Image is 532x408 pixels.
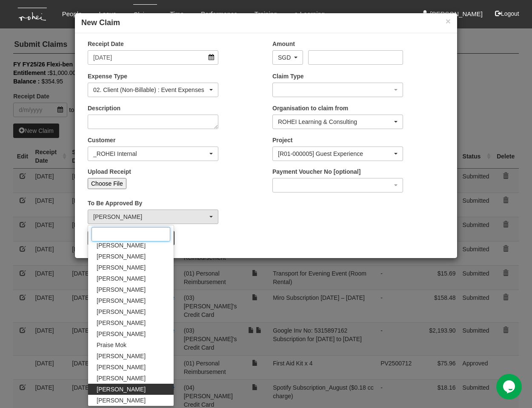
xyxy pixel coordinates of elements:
[97,241,146,250] span: [PERSON_NAME]
[97,319,146,327] span: [PERSON_NAME]
[97,374,146,382] span: [PERSON_NAME]
[278,149,392,158] div: [R01-000005] Guest Experience
[97,296,146,305] span: [PERSON_NAME]
[272,72,304,80] label: Claim Type
[272,147,403,161] button: [R01-000005] Guest Experience
[88,40,124,48] label: Receipt Date
[88,50,218,65] input: d/m/yyyy
[97,363,146,371] span: [PERSON_NAME]
[97,252,146,261] span: [PERSON_NAME]
[278,53,292,62] div: SGD
[97,341,126,349] span: Praise Mok
[88,136,115,144] label: Customer
[97,285,146,294] span: [PERSON_NAME]
[272,104,348,112] label: Organisation to claim from
[93,86,208,94] div: 02. Client (Non-Billable) : Event Expenses
[93,213,208,221] div: [PERSON_NAME]
[88,147,218,161] button: _ROHEI Internal
[446,17,451,26] button: ×
[92,227,170,241] input: Search
[88,199,142,207] label: To Be Approved By
[88,167,131,176] label: Upload Receipt
[97,352,146,360] span: [PERSON_NAME]
[88,210,218,224] button: Shuhui Lee
[496,374,523,399] iframe: chat widget
[97,274,146,283] span: [PERSON_NAME]
[272,115,403,129] button: ROHEI Learning & Consulting
[272,136,292,144] label: Project
[93,149,208,158] div: _ROHEI Internal
[278,118,392,126] div: ROHEI Learning & Consulting
[88,83,218,97] button: 02. Client (Non-Billable) : Event Expenses
[97,307,146,316] span: [PERSON_NAME]
[88,72,127,80] label: Expense Type
[272,167,360,176] label: Payment Voucher No [optional]
[97,385,146,394] span: [PERSON_NAME]
[272,50,303,65] button: SGD
[272,40,295,48] label: Amount
[81,18,120,27] b: New Claim
[97,396,146,405] span: [PERSON_NAME]
[97,330,146,338] span: [PERSON_NAME]
[97,263,146,272] span: [PERSON_NAME]
[88,178,126,189] input: Choose File
[88,104,120,112] label: Description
